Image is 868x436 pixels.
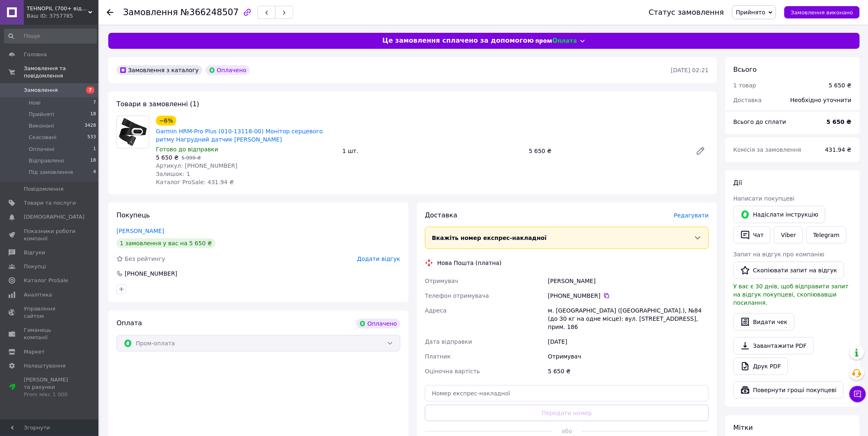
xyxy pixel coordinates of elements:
span: Покупець [116,211,150,219]
time: [DATE] 02:21 [671,67,709,73]
span: 1 товар [733,82,756,89]
span: Готово до відправки [156,146,218,153]
span: Аналітика [24,291,52,299]
span: 7 [86,87,94,94]
span: Телефон отримувача [425,292,489,299]
span: Каталог ProSale [24,277,68,284]
span: Відправлено [29,157,64,164]
button: Видати чек [733,313,795,331]
span: №366248507 [180,7,239,17]
span: Це замовлення сплачено за допомогою [382,36,534,46]
span: 533 [87,134,96,141]
span: Редагувати [674,212,709,219]
span: 7 [93,99,96,107]
span: Каталог ProSale: 431.94 ₴ [156,179,234,185]
span: Налаштування [24,362,66,370]
input: Номер експрес-накладної [425,385,709,402]
span: Мітки [733,424,753,431]
img: Garmin HRM-Pro Plus (010-13118-00) Монітор серцевого ритму Нагрудний датчик пульсу Пульсометр [117,116,149,148]
div: 1 замовлення у вас на 5 650 ₴ [116,238,215,248]
b: 5 650 ₴ [827,119,852,125]
span: Замовлення [123,7,178,17]
button: Скопіювати запит на відгук [733,262,844,279]
div: 5 650 ₴ [525,145,689,157]
span: Всього [733,66,757,73]
span: Вкажіть номер експрес-накладної [432,235,547,241]
span: Гаманець компанії [24,326,76,341]
span: Скасовані [29,134,57,141]
div: −6% [156,116,176,126]
a: Завантажити PDF [733,337,814,354]
div: Повернутися назад [107,8,113,16]
div: м. [GEOGRAPHIC_DATA] ([GEOGRAPHIC_DATA].), №84 (до 30 кг на одне місце): вул. [STREET_ADDRESS], п... [546,303,710,334]
span: 5 650 ₴ [156,154,178,161]
a: Garmin HRM-Pro Plus (010-13118-00) Монітор серцевого ритму Нагрудний датчик [PERSON_NAME] [156,128,323,143]
span: Товари та послуги [24,199,76,207]
span: Адреса [425,307,447,314]
span: Нові [29,99,41,107]
span: Управління сайтом [24,305,76,320]
span: Показники роботи компанії [24,228,76,242]
span: У вас є 30 днів, щоб відправити запит на відгук покупцеві, скопіювавши посилання. [733,283,849,306]
span: Покупці [24,263,46,270]
span: Дата відправки [425,338,472,345]
a: [PERSON_NAME] [116,228,164,234]
div: Ваш ID: 3757785 [27,12,98,20]
div: Статус замовлення [649,8,724,16]
span: Запит на відгук про компанію [733,251,825,258]
span: Замовлення [24,87,58,94]
button: Чат з покупцем [850,386,866,402]
a: Telegram [806,226,847,244]
span: 5 999 ₴ [181,155,201,161]
span: Артикул: [PHONE_NUMBER] [156,162,238,169]
div: 5 650 ₴ [546,364,710,379]
div: Отримувач [546,349,710,364]
span: Написати покупцеві [733,195,795,202]
span: [PERSON_NAME] та рахунки [24,376,76,399]
div: 5 650 ₴ [829,81,852,89]
span: Дії [733,179,742,187]
span: Платник [425,353,451,360]
span: Залишок: 1 [156,171,190,177]
a: Друк PDF [733,358,788,375]
span: 1 [93,146,96,153]
button: Замовлення виконано [784,6,860,18]
span: Замовлення та повідомлення [24,65,98,80]
span: Головна [24,51,47,58]
span: Прийняті [29,111,54,118]
span: Отримувач [425,278,458,284]
span: Оплата [116,319,142,327]
span: Прийнято [736,9,765,16]
span: Відгуки [24,249,45,256]
div: Оплачено [206,65,250,75]
span: Додати відгук [357,256,400,262]
div: [PHONE_NUMBER] [548,292,709,300]
span: Маркет [24,348,45,356]
span: 18 [90,111,96,118]
span: 431.94 ₴ [825,146,852,153]
span: або [553,427,581,435]
div: [PHONE_NUMBER] [124,269,178,278]
div: [PERSON_NAME] [546,274,710,288]
button: Надіслати інструкцію [733,206,825,223]
span: 3428 [85,122,96,130]
button: Чат [733,226,771,244]
span: Виконані [29,122,54,130]
a: Viber [774,226,803,244]
button: Повернути гроші покупцеві [733,381,844,399]
span: Товари в замовленні (1) [116,100,199,108]
span: [DEMOGRAPHIC_DATA] [24,213,85,221]
div: Нова Пошта (платна) [435,259,504,267]
div: Prom мікс 1 000 [24,391,76,398]
div: Оплачено [356,319,400,329]
span: Оціночна вартість [425,368,480,374]
span: TEHNOPIL (700+ відгуків - Відправка в день замовлення 7 днів на тиждень - Гарантія на товари) [27,5,88,12]
span: Доставка [425,211,457,219]
span: Під замовлення [29,169,73,176]
span: Всього до сплати [733,119,786,125]
span: Доставка [733,97,762,103]
div: [DATE] [546,334,710,349]
span: 18 [90,157,96,164]
div: Замовлення з каталогу [116,65,202,75]
span: 4 [93,169,96,176]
